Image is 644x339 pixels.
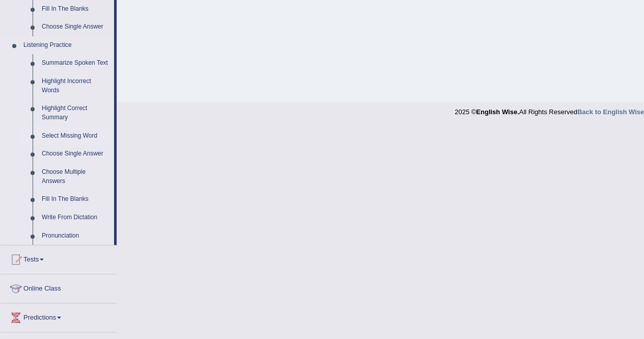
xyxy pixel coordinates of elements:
a: Choose Single Answer [37,145,114,163]
a: Fill In The Blanks [37,190,114,208]
strong: English Wise. [476,108,519,116]
a: Highlight Incorrect Words [37,72,114,99]
a: Choose Single Answer [37,18,114,36]
a: Write From Dictation [37,208,114,227]
a: Back to English Wise [577,108,644,116]
a: Tests [1,245,117,271]
a: Pronunciation [37,227,114,245]
a: Select Missing Word [37,127,114,145]
a: Highlight Correct Summary [37,99,114,126]
a: Listening Practice [19,36,114,55]
a: Predictions [1,303,117,329]
div: 2025 © All Rights Reserved [455,102,644,117]
a: Online Class [1,274,117,300]
a: Choose Multiple Answers [37,163,114,190]
a: Summarize Spoken Text [37,54,114,72]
